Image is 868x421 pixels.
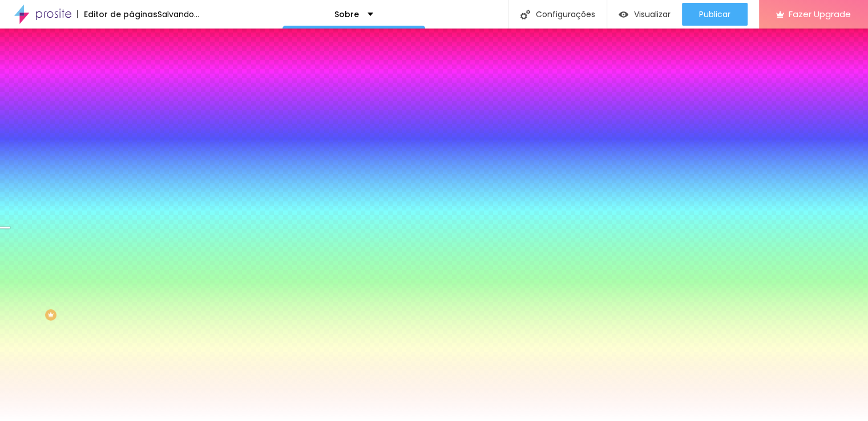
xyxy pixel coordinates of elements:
span: Fazer Upgrade [789,9,851,19]
img: Icone [520,10,530,19]
button: Publicar [682,3,748,26]
div: Editor de páginas [77,10,158,18]
span: Publicar [699,10,730,19]
span: Visualizar [634,10,671,19]
button: Visualizar [607,3,682,26]
div: Salvando... [158,10,199,18]
img: view-1.svg [619,10,628,19]
p: Sobre [334,10,359,18]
